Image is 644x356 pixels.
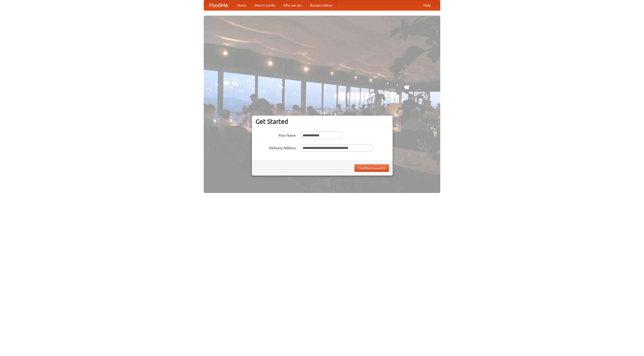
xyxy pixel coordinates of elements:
label: Your Name [256,132,296,138]
a: FoodMe [204,0,233,10]
button: Find Restaurants! [354,164,389,172]
a: Home [233,0,251,10]
label: Delivery Address [256,144,296,150]
a: Recipe videos [306,0,336,10]
a: How it works [251,0,279,10]
h3: Get Started [256,118,389,125]
a: Who we are [279,0,306,10]
a: Help [419,0,435,10]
